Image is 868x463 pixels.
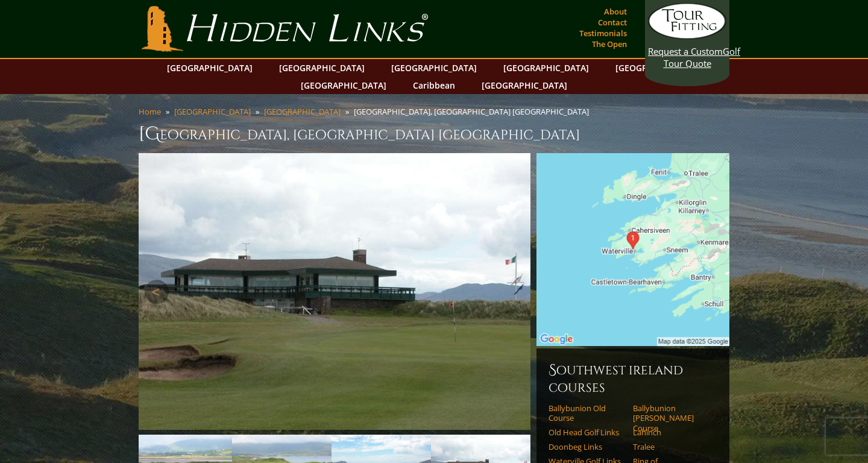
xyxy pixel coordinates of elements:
span: Request a Custom [648,45,723,57]
a: Caribbean [407,77,461,94]
a: [GEOGRAPHIC_DATA] [476,77,573,94]
a: Contact [595,14,630,31]
a: [GEOGRAPHIC_DATA] [161,59,259,77]
a: Doonbeg Links [549,442,625,452]
a: Ballybunion Old Course [549,403,625,423]
a: Tralee [633,442,709,452]
img: Google Map of Waterville Golf Links, Waterville Ireland [536,153,729,346]
a: [GEOGRAPHIC_DATA] [295,77,392,94]
a: [GEOGRAPHIC_DATA] [609,59,707,77]
a: [GEOGRAPHIC_DATA] [264,106,341,117]
a: Old Head Golf Links [549,427,625,437]
h1: [GEOGRAPHIC_DATA], [GEOGRAPHIC_DATA] [GEOGRAPHIC_DATA] [139,122,729,146]
a: Previous [145,280,169,304]
a: [GEOGRAPHIC_DATA] [174,106,251,117]
li: [GEOGRAPHIC_DATA], [GEOGRAPHIC_DATA] [GEOGRAPHIC_DATA] [354,106,594,117]
a: Home [139,106,161,117]
a: Lahinch [633,427,709,437]
a: The Open [589,36,630,52]
a: [GEOGRAPHIC_DATA] [497,59,595,77]
a: [GEOGRAPHIC_DATA] [273,59,371,77]
h6: Southwest Ireland Courses [549,361,717,396]
a: Ballybunion [PERSON_NAME] Course [633,403,709,433]
a: Testimonials [576,25,630,42]
a: [GEOGRAPHIC_DATA] [385,59,483,77]
a: About [601,3,630,20]
a: Request a CustomGolf Tour Quote [648,3,726,69]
